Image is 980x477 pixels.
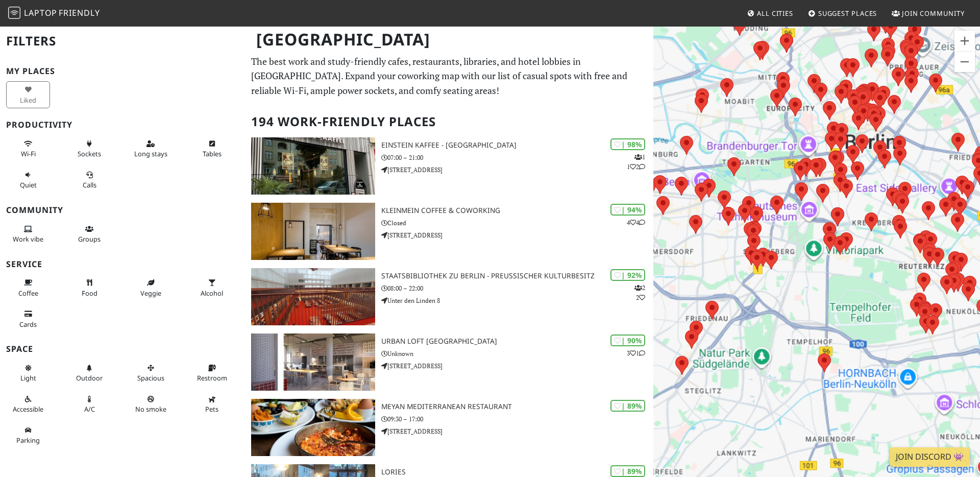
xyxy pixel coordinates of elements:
p: 07:00 – 21:00 [381,153,653,162]
span: Friendly [59,7,100,18]
h1: [GEOGRAPHIC_DATA] [248,26,651,54]
p: [STREET_ADDRESS] [381,230,653,240]
button: Long stays [129,135,173,162]
button: Calls [67,166,111,194]
p: 4 4 [627,218,645,227]
button: Groups [67,221,111,248]
button: Outdoor [67,360,111,387]
div: | 89% [610,465,645,477]
p: 1 1 2 [627,152,645,172]
p: 09:30 – 17:00 [381,414,653,424]
button: Light [6,360,50,387]
span: Accessible [13,404,43,414]
button: Pets [190,391,234,418]
span: Alcohol [201,289,223,298]
h2: Filters [6,26,239,57]
img: Staatsbibliothek zu Berlin - Preußischer Kulturbesitz [251,268,375,325]
img: Meyan Mediterranean Restaurant [251,399,375,456]
span: People working [13,234,43,244]
p: Unter den Linden 8 [381,296,653,305]
h3: Space [6,344,239,354]
h3: Staatsbibliothek zu Berlin - Preußischer Kulturbesitz [381,272,653,280]
span: Food [82,289,97,298]
h3: Einstein Kaffee - [GEOGRAPHIC_DATA] [381,141,653,150]
span: Natural light [20,373,36,383]
p: 08:00 – 22:00 [381,283,653,293]
span: Restroom [197,373,227,383]
a: Staatsbibliothek zu Berlin - Preußischer Kulturbesitz | 92% 22 Staatsbibliothek zu Berlin - Preuß... [245,268,653,325]
button: No smoke [129,391,173,418]
span: All Cities [757,9,793,18]
p: 2 2 [634,283,645,302]
img: LaptopFriendly [8,7,20,19]
span: Suggest Places [818,9,877,18]
span: Join Community [902,9,965,18]
img: KleinMein Coffee & Coworking [251,203,375,260]
button: Restroom [190,360,234,387]
div: | 89% [610,400,645,412]
span: Outdoor area [76,373,103,383]
h3: KleinMein Coffee & Coworking [381,206,653,215]
button: Wi-Fi [6,135,50,162]
img: URBAN LOFT Berlin [251,333,375,391]
h3: My Places [6,66,239,76]
p: [STREET_ADDRESS] [381,165,653,175]
p: 3 1 [627,348,645,358]
button: Zoom in [954,31,975,51]
button: Coffee [6,274,50,301]
button: Cards [6,305,50,332]
span: Laptop [24,7,57,18]
button: Parking [6,422,50,449]
h3: Lories [381,468,653,476]
span: Quiet [20,180,37,189]
a: Suggest Places [804,4,881,22]
a: LaptopFriendly LaptopFriendly [8,5,100,22]
h3: Service [6,259,239,269]
button: Work vibe [6,221,50,248]
a: Meyan Mediterranean Restaurant | 89% Meyan Mediterranean Restaurant 09:30 – 17:00 [STREET_ADDRESS] [245,399,653,456]
button: Accessible [6,391,50,418]
div: | 90% [610,335,645,346]
h3: URBAN LOFT [GEOGRAPHIC_DATA] [381,337,653,346]
a: Einstein Kaffee - Charlottenburg | 98% 112 Einstein Kaffee - [GEOGRAPHIC_DATA] 07:00 – 21:00 [STR... [245,137,653,195]
span: Video/audio calls [83,180,96,189]
span: Parking [16,436,40,445]
button: Veggie [129,274,173,301]
span: Spacious [137,373,164,383]
h3: Community [6,205,239,215]
a: All Cities [743,4,797,22]
p: [STREET_ADDRESS] [381,361,653,371]
span: Work-friendly tables [203,149,222,158]
button: Sockets [67,135,111,162]
span: Veggie [140,289,161,298]
button: Alcohol [190,274,234,301]
span: Air conditioned [84,404,95,414]
div: | 94% [610,204,645,216]
p: Unknown [381,349,653,359]
p: [STREET_ADDRESS] [381,426,653,436]
a: Join Community [888,4,969,22]
h3: Productivity [6,120,239,130]
button: Food [67,274,111,301]
span: Coffee [18,289,38,298]
div: | 92% [610,269,645,281]
button: Quiet [6,166,50,194]
span: Smoke free [135,404,166,414]
span: Pet friendly [205,404,218,414]
h3: Meyan Mediterranean Restaurant [381,402,653,411]
p: The best work and study-friendly cafes, restaurants, libraries, and hotel lobbies in [GEOGRAPHIC_... [251,54,647,98]
div: | 98% [610,138,645,150]
a: KleinMein Coffee & Coworking | 94% 44 KleinMein Coffee & Coworking Closed [STREET_ADDRESS] [245,203,653,260]
button: Zoom out [954,52,975,72]
p: Closed [381,218,653,228]
span: Power sockets [78,149,101,158]
span: Credit cards [19,320,37,329]
h2: 194 Work-Friendly Places [251,106,647,137]
button: Tables [190,135,234,162]
span: Group tables [78,234,101,244]
a: URBAN LOFT Berlin | 90% 31 URBAN LOFT [GEOGRAPHIC_DATA] Unknown [STREET_ADDRESS] [245,333,653,391]
span: Long stays [134,149,167,158]
img: Einstein Kaffee - Charlottenburg [251,137,375,195]
span: Stable Wi-Fi [21,149,36,158]
button: Spacious [129,360,173,387]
